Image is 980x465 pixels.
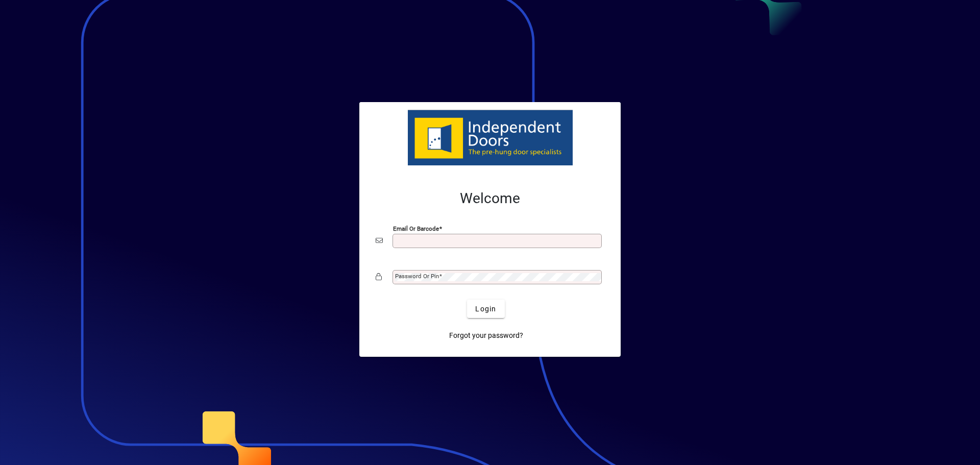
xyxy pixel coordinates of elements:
mat-label: Password or Pin [395,273,439,280]
a: Forgot your password? [445,326,527,345]
button: Login [467,300,504,318]
span: Login [475,304,496,314]
span: Forgot your password? [449,330,523,341]
mat-label: Email or Barcode [393,225,439,232]
h2: Welcome [376,190,604,207]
